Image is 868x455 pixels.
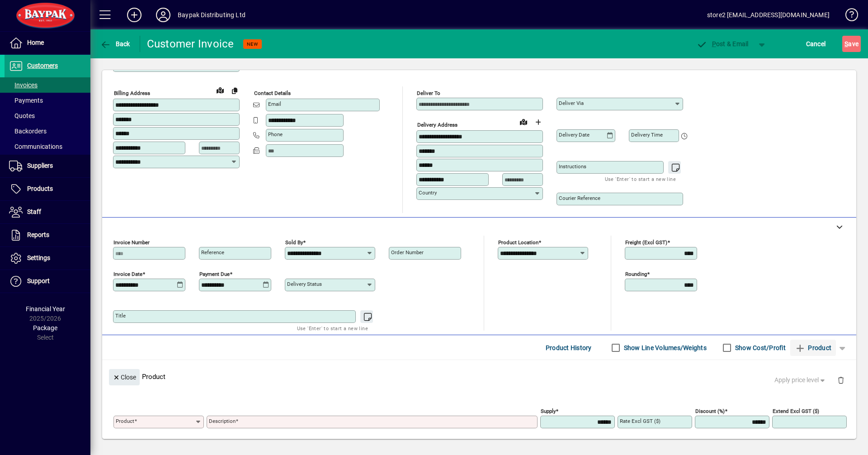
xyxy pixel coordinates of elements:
[33,324,57,332] span: Package
[733,343,786,352] label: Show Cost/Profit
[147,37,234,51] div: Customer Invoice
[9,112,35,119] span: Quotes
[692,36,753,52] button: Post & Email
[5,32,90,54] a: Home
[516,114,531,129] a: View on map
[419,190,437,196] mat-label: Country
[116,418,134,424] mat-label: Product
[774,375,827,385] span: Apply price level
[542,340,595,356] button: Product History
[5,224,90,246] a: Reports
[806,37,826,51] span: Cancel
[5,108,90,123] a: Quotes
[605,174,676,184] mat-hint: Use 'Enter' to start a new line
[417,90,440,96] mat-label: Deliver To
[113,239,150,246] mat-label: Invoice number
[5,93,90,108] a: Payments
[5,123,90,139] a: Backorders
[391,249,424,256] mat-label: Order number
[5,178,90,200] a: Products
[631,132,663,138] mat-label: Delivery time
[287,281,322,287] mat-label: Delivery status
[620,418,660,424] mat-label: Rate excl GST ($)
[9,97,43,104] span: Payments
[268,101,281,107] mat-label: Email
[622,343,707,352] label: Show Line Volumes/Weights
[247,41,258,47] span: NEW
[268,131,283,137] mat-label: Phone
[5,201,90,223] a: Staff
[839,2,857,31] a: Knowledge Base
[559,163,586,170] mat-label: Instructions
[771,372,830,389] button: Apply price level
[285,239,303,246] mat-label: Sold by
[625,271,647,277] mat-label: Rounding
[107,373,142,381] app-page-header-button: Close
[712,40,716,47] span: P
[178,8,245,22] div: Baypak Distributing Ltd
[531,115,545,129] button: Choose address
[696,40,749,47] span: ost & Email
[546,341,592,355] span: Product History
[90,36,140,52] app-page-header-button: Back
[227,83,242,98] button: Copy to Delivery address
[559,100,584,106] mat-label: Deliver via
[5,139,90,154] a: Communications
[199,271,230,277] mat-label: Payment due
[804,36,828,52] button: Cancel
[98,36,132,52] button: Back
[113,271,142,277] mat-label: Invoice date
[5,270,90,293] a: Support
[695,408,725,414] mat-label: Discount (%)
[498,239,538,246] mat-label: Product location
[27,231,49,238] span: Reports
[844,37,859,51] span: ave
[100,40,130,47] span: Back
[27,185,53,192] span: Products
[9,143,62,150] span: Communications
[559,195,600,201] mat-label: Courier Reference
[842,36,861,52] button: Save
[120,7,149,23] button: Add
[830,376,852,384] app-page-header-button: Delete
[5,247,90,270] a: Settings
[27,277,50,284] span: Support
[5,77,90,93] a: Invoices
[559,132,590,138] mat-label: Delivery date
[26,305,65,313] span: Financial Year
[844,40,848,47] span: S
[27,162,53,169] span: Suppliers
[109,369,140,385] button: Close
[149,7,178,23] button: Profile
[9,81,38,89] span: Invoices
[115,313,126,319] mat-label: Title
[27,208,41,215] span: Staff
[707,8,830,22] div: store2 [EMAIL_ADDRESS][DOMAIN_NAME]
[209,418,236,424] mat-label: Description
[297,323,368,333] mat-hint: Use 'Enter' to start a new line
[830,369,852,391] button: Delete
[27,39,44,46] span: Home
[773,408,819,414] mat-label: Extend excl GST ($)
[213,83,227,97] a: View on map
[5,155,90,177] a: Suppliers
[541,408,556,414] mat-label: Supply
[113,370,136,385] span: Close
[27,254,50,261] span: Settings
[625,239,667,246] mat-label: Freight (excl GST)
[102,360,856,393] div: Product
[9,128,47,135] span: Backorders
[201,249,224,256] mat-label: Reference
[27,62,58,69] span: Customers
